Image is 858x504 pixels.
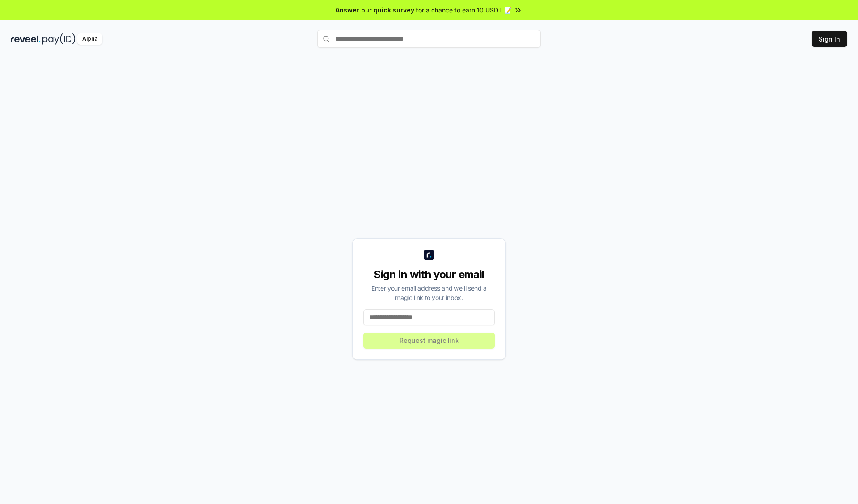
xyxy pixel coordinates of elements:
img: pay_id [42,33,76,45]
span: for a chance to earn 10 USDT 📝 [416,5,512,15]
div: Enter your email address and we’ll send a magic link to your inbox. [363,283,495,302]
div: Sign in with your email [363,267,495,282]
img: reveel_dark [11,33,41,45]
img: logo_small [424,250,434,260]
div: Alpha [77,33,102,45]
button: Sign In [812,31,847,47]
span: Answer our quick survey [336,5,414,15]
